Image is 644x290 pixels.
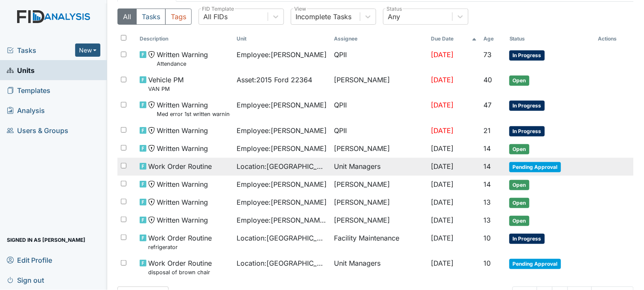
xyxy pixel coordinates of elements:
span: Users & Groups [7,124,68,137]
th: Assignee [331,32,427,46]
span: Written Warning [157,215,208,225]
span: Sign out [7,273,44,287]
span: [DATE] [431,75,454,84]
span: Location : [GEOGRAPHIC_DATA] [237,161,327,171]
span: 47 [484,101,492,109]
span: 10 [484,234,491,242]
div: Any [388,12,400,22]
button: Tasks [136,9,166,25]
th: Toggle SortBy [428,32,480,46]
span: Work Order Routine disposal of brown chair [148,258,212,276]
td: [PERSON_NAME] [331,194,427,212]
span: Employee : [PERSON_NAME][GEOGRAPHIC_DATA] [237,215,327,225]
td: [PERSON_NAME] [331,176,427,194]
span: [DATE] [431,162,454,171]
span: 13 [484,216,491,224]
div: All FIDs [203,12,228,22]
span: 21 [484,126,491,135]
td: Facility Maintenance [331,229,427,255]
span: 14 [484,180,491,188]
th: Toggle SortBy [234,32,331,46]
span: Written Warning Med error 1st written warning [157,100,230,118]
th: Toggle SortBy [136,32,233,46]
span: Employee : [PERSON_NAME] [237,143,327,154]
span: 14 [484,162,491,171]
span: [DATE] [431,101,454,109]
span: Written Warning [157,197,208,207]
span: Work Order Routine refrigerator [148,233,212,251]
th: Toggle SortBy [506,32,595,46]
td: QPII [331,122,427,140]
span: 10 [484,259,491,267]
span: Employee : [PERSON_NAME] [237,100,327,110]
span: Open [509,144,530,154]
span: [DATE] [431,50,454,59]
span: Pending Approval [509,259,561,269]
td: [PERSON_NAME] [331,71,427,96]
span: [DATE] [431,126,454,135]
span: In Progress [509,50,545,61]
span: Written Warning [157,143,208,154]
input: Toggle All Rows Selected [121,35,126,41]
span: Signed in as [PERSON_NAME] [7,233,85,246]
small: Med error 1st written warning [157,110,230,118]
small: VAN PM [148,85,184,93]
td: [PERSON_NAME] [331,212,427,229]
td: Unit Managers [331,158,427,176]
span: 14 [484,144,491,153]
td: [PERSON_NAME] [331,140,427,158]
td: QPII [331,96,427,122]
span: Open [509,216,530,226]
th: Toggle SortBy [480,32,506,46]
small: Attendance [157,60,208,68]
td: QPII [331,46,427,71]
span: [DATE] [431,259,454,267]
span: Vehicle PM VAN PM [148,75,184,93]
span: [DATE] [431,216,454,224]
span: Open [509,75,530,86]
span: 40 [484,75,492,84]
button: All [117,9,137,25]
span: [DATE] [431,234,454,242]
span: Employee : [PERSON_NAME] [237,49,327,60]
span: Location : [GEOGRAPHIC_DATA] [237,233,327,243]
span: Written Warning [157,125,208,136]
span: In Progress [509,126,545,136]
span: 73 [484,50,492,59]
span: Asset : 2015 Ford 22364 [237,75,313,85]
span: Templates [7,84,50,97]
td: Unit Managers [331,255,427,280]
button: Tags [165,9,192,25]
th: Actions [595,32,634,46]
div: Type filter [117,9,192,25]
span: Units [7,64,35,77]
button: New [75,43,101,57]
span: Location : [GEOGRAPHIC_DATA] [237,258,327,268]
span: Written Warning [157,179,208,189]
span: In Progress [509,101,545,111]
span: Employee : [PERSON_NAME] [237,179,327,189]
span: Open [509,180,530,190]
span: [DATE] [431,198,454,206]
span: Employee : [PERSON_NAME] [237,125,327,136]
span: [DATE] [431,144,454,153]
span: Written Warning Attendance [157,49,208,68]
a: Tasks [7,45,75,55]
small: disposal of brown chair [148,268,212,276]
span: In Progress [509,234,545,244]
span: [DATE] [431,180,454,188]
span: Analysis [7,104,45,117]
span: Employee : [PERSON_NAME] [237,197,327,207]
div: Incomplete Tasks [296,12,351,22]
span: Pending Approval [509,162,561,172]
span: Open [509,198,530,208]
span: Work Order Routine [148,161,212,171]
small: refrigerator [148,243,212,251]
span: 13 [484,198,491,206]
span: Edit Profile [7,253,52,267]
